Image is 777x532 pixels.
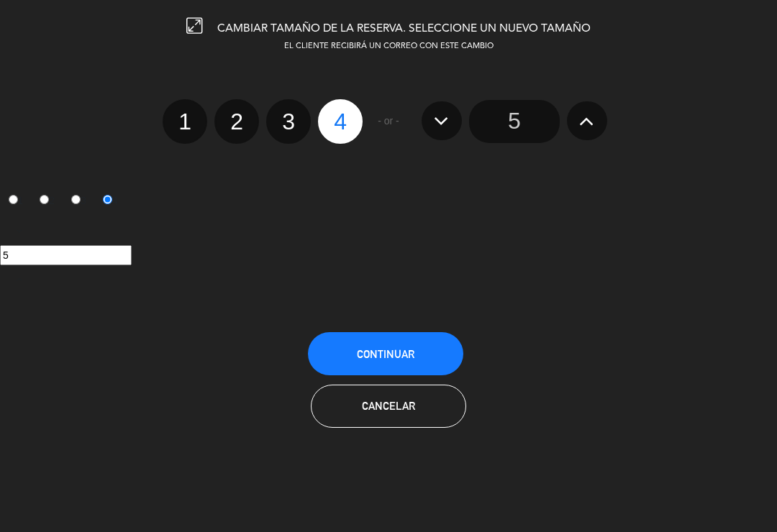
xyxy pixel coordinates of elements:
span: Continuar [357,348,414,360]
input: 2 [40,195,49,204]
label: 2 [214,99,259,144]
label: 4 [94,189,126,214]
label: 3 [63,189,95,214]
label: 4 [318,99,363,144]
label: 3 [266,99,311,144]
span: - or - [378,113,399,129]
button: Continuar [308,332,463,375]
input: 1 [9,195,18,204]
input: 4 [103,195,112,204]
span: CAMBIAR TAMAÑO DE LA RESERVA. SELECCIONE UN NUEVO TAMAÑO [217,23,591,35]
span: EL CLIENTE RECIBIRÁ UN CORREO CON ESTE CAMBIO [284,42,494,50]
label: 2 [32,189,63,214]
label: 1 [163,99,207,144]
button: Cancelar [311,385,466,428]
input: 3 [71,195,81,204]
span: Cancelar [362,400,415,412]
